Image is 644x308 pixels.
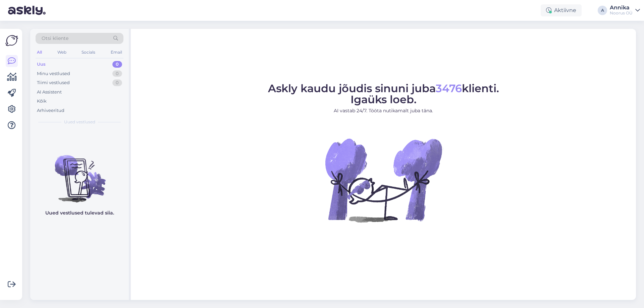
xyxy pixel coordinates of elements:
[37,70,70,77] div: Minu vestlused
[112,79,122,86] div: 0
[56,48,68,57] div: Web
[610,10,633,16] div: Noorus OÜ
[436,82,462,95] span: 3476
[80,48,97,57] div: Socials
[610,5,633,10] div: Annika
[112,61,122,68] div: 0
[5,34,18,47] img: Askly Logo
[109,48,123,57] div: Email
[37,79,70,86] div: Tiimi vestlused
[37,98,47,105] div: Kõik
[64,119,95,125] span: Uued vestlused
[45,209,114,217] p: Uued vestlused tulevad siia.
[36,48,43,57] div: All
[268,107,499,114] p: AI vastab 24/7. Tööta nutikamalt juba täna.
[37,89,62,96] div: AI Assistent
[323,120,444,240] img: No Chat active
[37,61,46,68] div: Uus
[37,107,64,114] div: Arhiveeritud
[30,143,129,203] img: No chats
[42,35,68,42] span: Otsi kliente
[268,82,499,106] span: Askly kaudu jõudis sinuni juba klienti. Igaüks loeb.
[598,6,607,15] div: A
[112,70,122,77] div: 0
[610,5,640,16] a: AnnikaNoorus OÜ
[541,4,582,16] div: Aktiivne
